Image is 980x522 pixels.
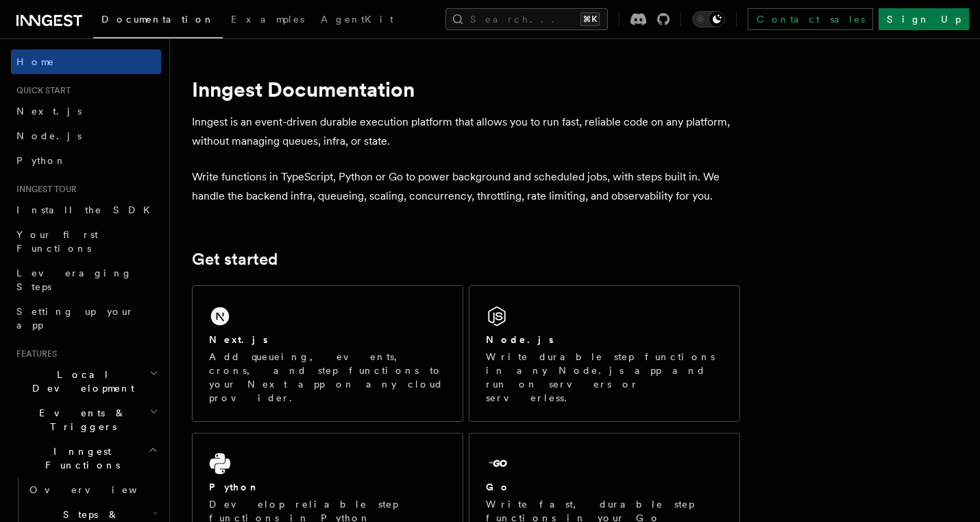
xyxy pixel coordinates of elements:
a: Examples [223,4,313,37]
a: AgentKit [313,4,402,37]
span: Setting up your app [16,306,134,331]
h2: Go [486,480,511,494]
span: AgentKit [321,14,393,25]
a: Next.jsAdd queueing, events, crons, and step functions to your Next app on any cloud provider. [192,285,463,422]
a: Node.jsWrite durable step functions in any Node.js app and run on servers or serverless. [469,285,740,422]
span: Home [16,55,55,69]
a: Get started [192,250,278,269]
p: Write durable step functions in any Node.js app and run on servers or serverless. [486,350,723,405]
span: Quick start [11,85,71,96]
p: Inngest is an event-driven durable execution platform that allows you to run fast, reliable code ... [192,112,740,151]
button: Local Development [11,362,161,401]
a: Python [11,148,161,173]
button: Inngest Functions [11,439,161,477]
span: Overview [29,484,171,495]
button: Events & Triggers [11,401,161,439]
button: Toggle dark mode [692,11,725,27]
span: Your first Functions [16,229,98,254]
span: Documentation [101,14,215,25]
span: Local Development [11,368,149,395]
button: Search...⌘K [445,8,608,30]
a: Node.js [11,123,161,148]
p: Add queueing, events, crons, and step functions to your Next app on any cloud provider. [209,350,446,405]
h2: Node.js [486,333,554,346]
kbd: ⌘K [580,12,600,26]
a: Setting up your app [11,299,161,337]
p: Write functions in TypeScript, Python or Go to power background and scheduled jobs, with steps bu... [192,167,740,206]
span: Leveraging Steps [16,268,132,292]
a: Next.js [11,99,161,123]
span: Install the SDK [16,204,158,215]
a: Leveraging Steps [11,261,161,299]
h2: Python [209,480,260,494]
span: Inngest Functions [11,444,148,472]
a: Your first Functions [11,222,161,261]
span: Inngest tour [11,184,77,195]
a: Documentation [93,4,223,38]
h2: Next.js [209,333,268,346]
a: Overview [24,477,161,502]
span: Features [11,348,57,359]
span: Next.js [16,106,82,117]
h1: Inngest Documentation [192,77,740,102]
span: Events & Triggers [11,406,149,434]
span: Python [16,155,66,166]
a: Sign Up [879,8,969,30]
a: Contact sales [748,8,873,30]
span: Examples [231,14,304,25]
span: Node.js [16,130,82,141]
a: Install the SDK [11,198,161,222]
a: Home [11,49,161,74]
